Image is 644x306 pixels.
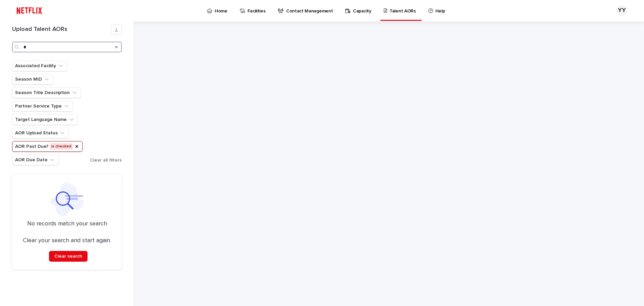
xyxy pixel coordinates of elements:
[23,237,111,245] p: Clear your search and start again.
[12,60,67,71] button: Associated Facility
[12,26,111,33] h1: Upload Talent AORs
[12,155,59,165] button: AOR Due Date
[20,220,114,228] p: No records match your search
[13,4,45,17] img: ifQbXi3ZQGMSEF7WDB7W
[12,141,83,152] button: AOR Past Due?
[616,5,627,16] div: YY
[12,128,69,138] button: AOR Upload Status
[54,254,82,259] span: Clear search
[12,87,81,98] button: Season Title Description
[12,114,78,125] button: Target Language Name
[12,101,73,112] button: Partner Service Type
[12,74,53,85] button: Season MID
[90,158,122,163] span: Clear all filters
[87,155,122,165] button: Clear all filters
[49,251,88,262] button: Clear search
[12,42,122,52] input: Search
